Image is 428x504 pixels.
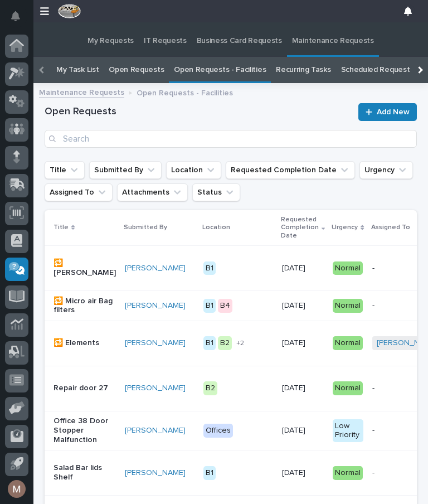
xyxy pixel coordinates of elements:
p: [DATE] [282,264,324,273]
div: Normal [333,381,363,395]
div: B1 [203,299,216,313]
p: Submitted By [124,221,167,234]
p: Repair door 27 [53,384,116,393]
a: Scheduled Requests [341,57,414,83]
p: [DATE] [282,338,324,348]
p: [DATE] [282,301,324,311]
div: Normal [333,466,363,480]
div: Normal [333,261,363,275]
a: My Task List [56,57,99,83]
div: Normal [333,336,363,350]
a: My Requests [82,22,139,57]
img: F4NWVRlRhyjtPQOJfFs5 [58,4,81,18]
a: [PERSON_NAME] [125,384,186,393]
p: [DATE] [282,426,324,435]
p: [DATE] [282,384,324,393]
p: 🔁 Elements [53,338,116,348]
button: Title [45,161,85,179]
button: Status [192,183,240,201]
button: Urgency [359,161,413,179]
p: Open Requests - Facilities [137,86,233,98]
p: [DATE] [282,468,324,478]
p: Requested Completion Date [281,214,319,242]
p: Business Card Requests [197,22,282,46]
div: B2 [218,336,232,350]
div: B4 [218,299,232,313]
a: [PERSON_NAME] [125,338,186,348]
div: Notifications [13,11,27,29]
p: Title [53,221,69,234]
a: [PERSON_NAME] [125,468,186,478]
a: Open Requests - Facilities [174,57,266,83]
button: Notifications [4,4,27,28]
a: Maintenance Requests [287,22,379,55]
div: Offices [203,424,233,438]
h1: Open Requests [45,105,352,119]
a: Open Requests [109,57,164,83]
button: Requested Completion Date [226,161,355,179]
p: IT Requests [144,22,187,46]
div: B1 [203,336,216,350]
span: Add New [377,108,410,116]
a: [PERSON_NAME] [125,426,186,435]
a: Maintenance Requests [39,85,124,98]
button: Location [166,161,221,179]
div: Low Priority [333,419,363,443]
a: [PERSON_NAME] [125,264,186,273]
p: Salad Bar lids Shelf [53,463,116,482]
p: My Requests [87,22,134,46]
input: Search [45,130,417,148]
span: + 2 [236,340,244,347]
a: IT Requests [139,22,192,57]
p: Maintenance Requests [292,22,374,46]
a: [PERSON_NAME] [125,301,186,311]
a: Add New [358,103,417,121]
p: 🔁 Micro air Bag filters [53,297,116,316]
div: B2 [203,381,217,395]
div: Normal [333,299,363,313]
p: Location [202,221,230,234]
a: Business Card Requests [192,22,287,57]
button: Submitted By [89,161,162,179]
p: Office 38 Door Stopper Malfunction [53,416,116,444]
div: B1 [203,466,216,480]
button: Attachments [117,183,188,201]
div: B1 [203,261,216,275]
button: Assigned To [45,183,113,201]
p: Assigned To [371,221,410,234]
button: users-avatar [5,477,28,501]
a: Recurring Tasks [276,57,330,83]
p: Urgency [332,221,358,234]
p: 🔁 [PERSON_NAME] [53,259,116,278]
